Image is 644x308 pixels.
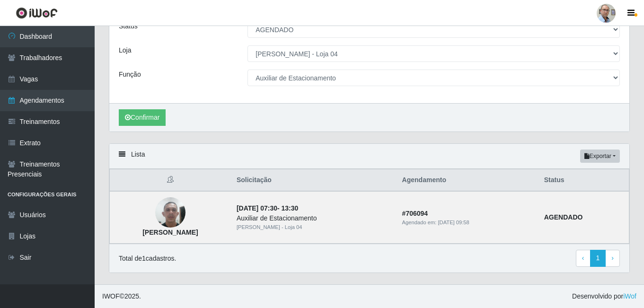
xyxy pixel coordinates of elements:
time: 13:30 [282,204,299,212]
label: Status [119,21,138,31]
strong: AGENDADO [544,213,583,221]
a: Next [605,250,620,267]
strong: - [237,204,298,212]
th: Agendamento [397,169,538,192]
strong: # 706094 [402,210,428,217]
span: › [611,254,614,262]
strong: [PERSON_NAME] [142,229,198,236]
button: Confirmar [119,109,166,126]
button: Exportar [580,150,620,163]
img: Patrício Fernandes Ribeiro [155,193,185,233]
p: Total de 1 cadastros. [119,254,176,264]
th: Status [538,169,629,192]
div: [PERSON_NAME] - Loja 04 [237,223,391,231]
a: iWof [623,292,636,300]
label: Loja [119,45,131,55]
img: CoreUI Logo [16,7,58,19]
a: 1 [590,250,606,267]
span: ‹ [582,254,584,262]
span: IWOF [102,292,120,300]
div: Agendado em: [402,219,533,227]
time: [DATE] 07:30 [237,204,277,212]
th: Solicitação [231,169,397,192]
div: Lista [109,144,629,169]
time: [DATE] 09:58 [438,220,469,225]
nav: pagination [576,250,620,267]
label: Função [119,70,141,79]
a: Previous [576,250,591,267]
div: Auxiliar de Estacionamento [237,213,391,223]
span: Desenvolvido por [572,291,636,301]
span: © 2025 . [102,291,141,301]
